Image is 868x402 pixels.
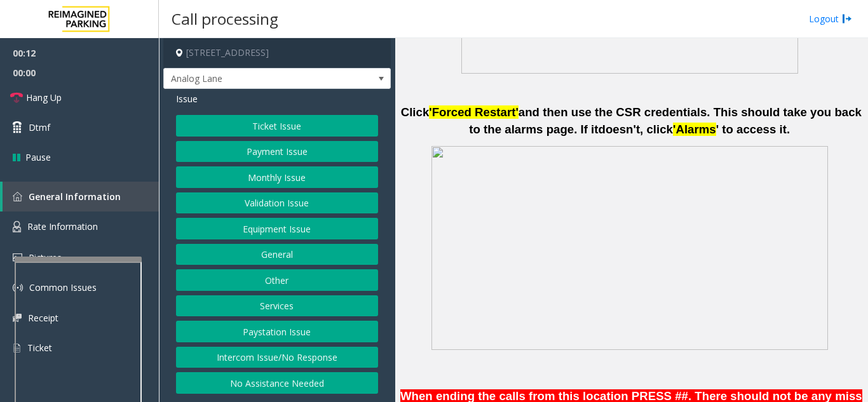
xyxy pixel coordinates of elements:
button: Equipment Issue [176,218,378,239]
button: Paystation Issue [176,321,378,342]
button: Monthly Issue [176,166,378,188]
img: 'icon' [13,253,22,262]
span: Hang Up [26,91,62,104]
button: Validation Issue [176,192,378,214]
h3: Call processing [165,3,285,34]
span: Rate Information [27,220,98,232]
button: Intercom Issue/No Response [176,347,378,368]
button: Payment Issue [176,141,378,163]
button: Ticket Issue [176,115,378,137]
img: logout [842,12,852,25]
a: Logout [809,12,852,25]
img: 'icon' [13,221,21,232]
button: General [176,244,378,265]
h4: [STREET_ADDRESS] [163,38,391,68]
span: Click [401,105,430,119]
span: Pictures [29,251,62,264]
button: No Assistance Needed [176,372,378,394]
button: Services [176,295,378,317]
span: Issue [176,92,198,105]
span: , click [640,123,673,136]
a: General Information [3,182,159,211]
span: Pause [25,151,51,164]
span: Analog Lane [164,69,345,89]
img: 'icon' [13,283,23,293]
span: 'Forced Restart' [429,105,519,119]
button: Other [176,269,378,291]
span: and then use the CSR credentials. This should take you back to the alarms page. If it [469,105,862,136]
img: 'icon' [13,192,22,201]
img: 'icon' [13,342,21,354]
span: General Information [29,191,121,203]
span: ' to access it. [716,123,790,136]
img: 'icon' [13,314,22,322]
span: Dtmf [29,121,50,134]
span: doesn't [599,123,641,136]
span: 'Alarms [673,123,716,136]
